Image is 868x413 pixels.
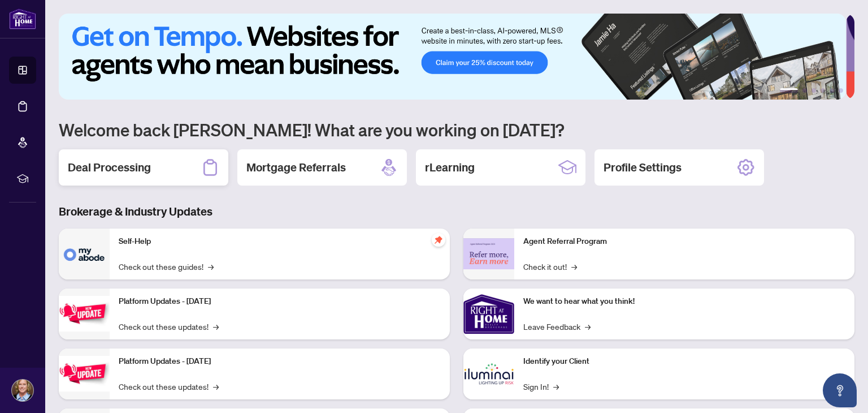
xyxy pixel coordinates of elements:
span: pushpin [432,233,445,247]
img: logo [9,8,36,29]
button: 4 [821,88,825,93]
img: Platform Updates - July 8, 2025 [59,356,110,392]
h2: Profile Settings [604,160,682,175]
span: → [585,320,591,333]
img: We want to hear what you think! [463,289,514,339]
p: Identify your Client [523,355,845,368]
p: We want to hear what you think! [523,295,845,308]
h2: rLearning [425,160,475,175]
a: Leave Feedback→ [523,320,591,333]
h3: Brokerage & Industry Updates [59,204,854,220]
p: Platform Updates - [DATE] [119,355,441,368]
img: Agent Referral Program [463,238,514,269]
span: → [213,320,219,333]
h1: Welcome back [PERSON_NAME]! What are you working on [DATE]? [59,119,854,140]
p: Platform Updates - [DATE] [119,295,441,308]
span: → [571,260,577,273]
button: 3 [811,88,816,93]
img: Slide 0 [59,14,846,100]
a: Sign In!→ [523,380,559,393]
button: 6 [839,88,843,93]
button: Open asap [823,373,857,407]
a: Check it out!→ [523,260,577,273]
span: → [208,260,214,273]
span: → [213,380,219,393]
h2: Deal Processing [68,160,151,175]
a: Check out these guides!→ [119,260,214,273]
h2: Mortgage Referrals [246,160,346,175]
a: Check out these updates!→ [119,380,219,393]
button: 5 [830,88,834,93]
span: → [553,380,559,393]
img: Platform Updates - July 21, 2025 [59,296,110,332]
p: Self-Help [119,235,441,248]
img: Identify your Client [463,349,514,399]
button: 1 [780,88,798,93]
a: Check out these updates!→ [119,320,219,333]
p: Agent Referral Program [523,235,845,248]
button: 2 [802,88,807,93]
img: Profile Icon [12,380,33,401]
img: Self-Help [59,229,110,279]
